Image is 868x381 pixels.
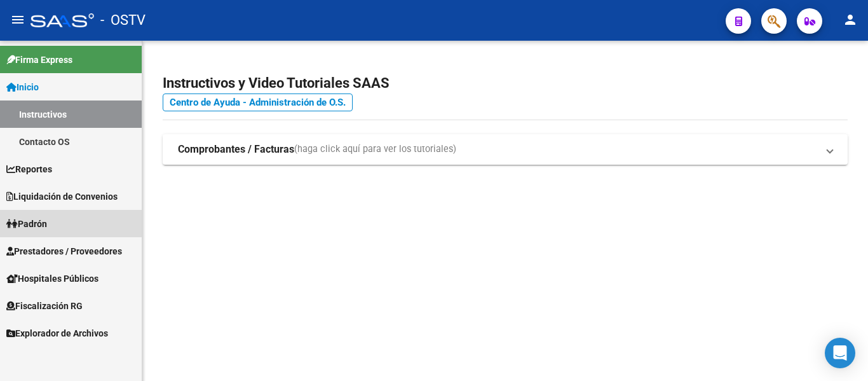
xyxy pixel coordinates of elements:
[6,272,98,286] span: Hospitales Públicos
[843,12,858,27] mat-icon: person
[294,142,456,156] span: (haga click aquí para ver los tutoriales)
[6,190,118,204] span: Liquidación de Convenios
[163,71,848,95] h2: Instructivos y Video Tutoriales SAAS
[825,338,855,368] div: Open Intercom Messenger
[6,162,52,176] span: Reportes
[6,217,47,231] span: Padrón
[6,80,39,94] span: Inicio
[163,94,353,111] a: Centro de Ayuda - Administración de O.S.
[10,12,25,27] mat-icon: menu
[6,326,108,340] span: Explorador de Archivos
[163,134,848,165] mat-expansion-panel-header: Comprobantes / Facturas(haga click aquí para ver los tutoriales)
[100,6,146,34] span: - OSTV
[6,299,83,313] span: Fiscalización RG
[178,142,294,156] strong: Comprobantes / Facturas
[6,53,72,67] span: Firma Express
[6,244,122,258] span: Prestadores / Proveedores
